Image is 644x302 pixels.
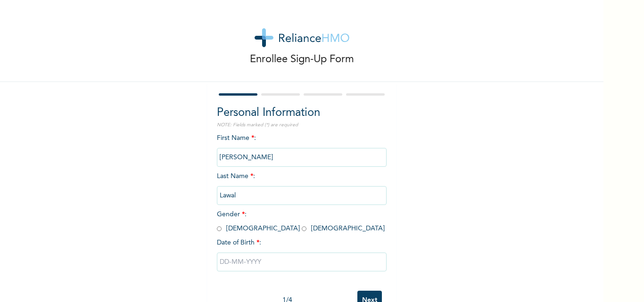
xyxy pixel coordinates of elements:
[217,148,387,167] input: Enter your first name
[250,52,354,67] p: Enrollee Sign-Up Form
[255,28,349,47] img: logo
[217,173,387,199] span: Last Name :
[217,238,261,248] span: Date of Birth :
[217,122,387,129] p: NOTE: Fields marked (*) are required
[217,186,387,205] input: Enter your last name
[217,135,387,161] span: First Name :
[217,105,387,122] h2: Personal Information
[217,253,387,271] input: DD-MM-YYYY
[217,211,385,232] span: Gender : [DEMOGRAPHIC_DATA] [DEMOGRAPHIC_DATA]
